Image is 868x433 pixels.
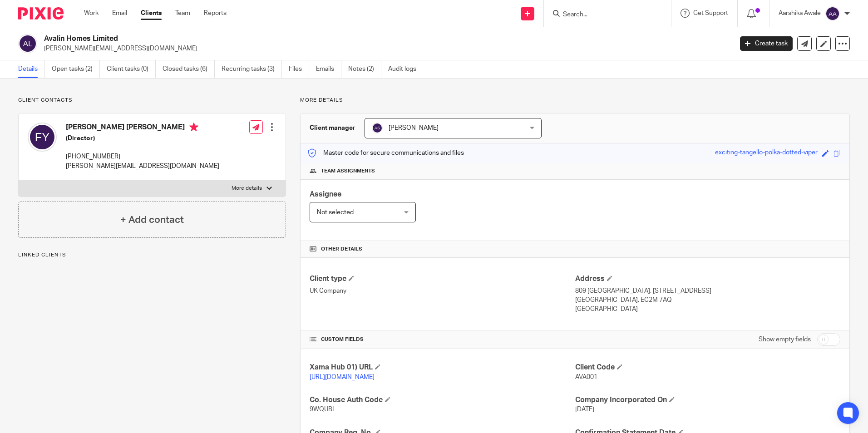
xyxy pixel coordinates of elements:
span: [DATE] [575,406,594,413]
a: Create task [740,36,793,51]
a: Open tasks (2) [52,60,100,78]
img: svg%3E [372,123,383,133]
a: Clients [141,9,162,18]
h4: Co. House Auth Code [310,395,575,405]
a: Recurring tasks (3) [222,60,282,78]
p: [PHONE_NUMBER] [66,152,219,161]
p: Aarshika Awale [779,9,821,18]
h4: Xama Hub 01) URL [310,363,575,372]
a: Files [289,60,309,78]
img: svg%3E [28,123,57,152]
h5: (Director) [66,134,219,143]
p: Linked clients [18,251,286,259]
h2: Avalin Homes Limited [44,34,590,44]
input: Search [562,11,644,19]
a: Details [18,60,45,78]
a: Audit logs [388,60,423,78]
p: 809 [GEOGRAPHIC_DATA], [STREET_ADDRESS] [575,286,840,295]
h4: [PERSON_NAME] [PERSON_NAME] [66,123,219,134]
span: Not selected [317,209,354,216]
label: Show empty fields [759,335,811,344]
p: More details [300,97,850,104]
h4: + Add contact [120,213,184,227]
a: Team [175,9,190,18]
span: AVA001 [575,374,597,380]
p: [PERSON_NAME][EMAIL_ADDRESS][DOMAIN_NAME] [66,162,219,171]
a: [URL][DOMAIN_NAME] [310,374,375,380]
a: Reports [204,9,227,18]
a: Closed tasks (6) [163,60,215,78]
p: [PERSON_NAME][EMAIL_ADDRESS][DOMAIN_NAME] [44,44,726,53]
p: [GEOGRAPHIC_DATA], EC2M 7AQ [575,295,840,305]
h4: Company Incorporated On [575,395,840,405]
a: Work [84,9,99,18]
h3: Client manager [310,123,355,133]
span: Other details [321,246,362,253]
p: More details [232,185,262,192]
a: Client tasks (0) [107,60,156,78]
p: Master code for secure communications and files [307,148,464,157]
a: Notes (2) [348,60,381,78]
span: Assignee [310,191,341,198]
span: Team assignments [321,167,375,175]
h4: Client type [310,274,575,284]
img: svg%3E [825,6,840,21]
img: Pixie [18,7,64,20]
i: Primary [189,123,198,132]
img: svg%3E [18,34,37,53]
h4: Client Code [575,363,840,372]
span: 9WQUBL [310,406,336,413]
div: exciting-tangello-polka-dotted-viper [715,148,818,158]
p: UK Company [310,286,575,295]
span: Get Support [693,10,728,16]
p: [GEOGRAPHIC_DATA] [575,305,840,314]
a: Email [112,9,127,18]
h4: Address [575,274,840,284]
a: Emails [316,60,341,78]
h4: CUSTOM FIELDS [310,336,575,343]
span: [PERSON_NAME] [389,125,439,131]
p: Client contacts [18,97,286,104]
